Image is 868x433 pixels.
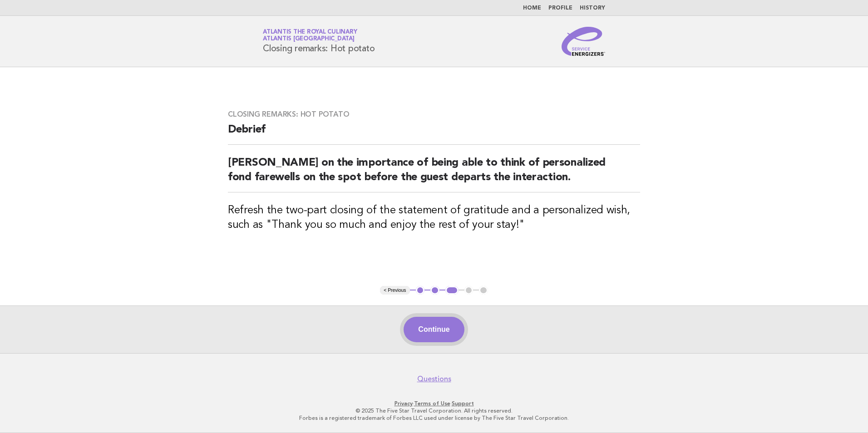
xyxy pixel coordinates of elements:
[416,286,425,295] button: 1
[548,5,572,11] a: Profile
[452,400,474,407] a: Support
[228,123,640,145] h2: Debrief
[263,36,355,42] span: Atlantis [GEOGRAPHIC_DATA]
[156,400,712,407] p: · ·
[263,29,357,42] a: Atlantis the Royal CulinaryAtlantis [GEOGRAPHIC_DATA]
[523,5,541,11] a: Home
[228,110,640,119] h3: Closing remarks: Hot potato
[414,400,450,407] a: Terms of Use
[263,30,375,53] h1: Closing remarks: Hot potato
[380,286,409,295] button: < Previous
[395,400,413,407] a: Privacy
[228,156,640,192] h2: [PERSON_NAME] on the importance of being able to think of personalized fond farewells on the spot...
[156,407,712,414] p: © 2025 The Five Star Travel Corporation. All rights reserved.
[156,414,712,422] p: Forbes is a registered trademark of Forbes LLC used under license by The Five Star Travel Corpora...
[228,203,640,232] h3: Refresh the two-part closing of the statement of gratitude and a personalized wish, such as "Than...
[580,5,605,11] a: History
[404,317,464,342] button: Continue
[445,286,459,295] button: 3
[430,286,439,295] button: 2
[417,374,451,384] a: Questions
[562,27,605,56] img: Service Energizers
